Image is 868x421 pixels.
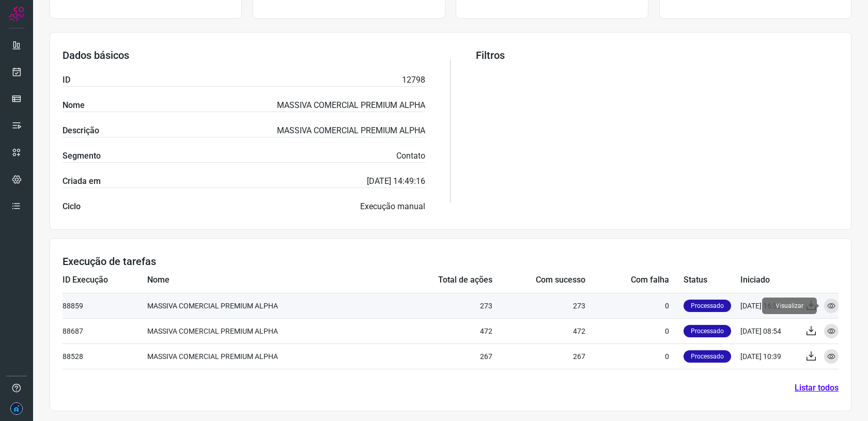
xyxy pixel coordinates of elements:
[585,268,684,293] td: Com falha
[684,350,731,363] p: Processado
[391,344,492,369] td: 267
[63,255,839,268] h3: Execução de tarefas
[277,124,425,137] p: MASSIVA COMERCIAL PREMIUM ALPHA
[684,325,731,337] p: Processado
[147,344,391,369] td: MASSIVA COMERCIAL PREMIUM ALPHA
[63,344,147,369] td: 88528
[10,402,23,415] img: 610993b183bf89f8f88aaece183d4038.png
[63,150,101,162] label: Segmento
[63,293,147,318] td: 88859
[492,293,585,318] td: 273
[63,268,147,293] td: ID Execução
[63,74,70,86] label: ID
[684,268,740,293] td: Status
[684,300,731,312] p: Processado
[396,150,425,162] p: Contato
[63,200,81,213] label: Ciclo
[391,268,492,293] td: Total de ações
[360,200,425,213] p: Execução manual
[402,74,425,86] p: 12798
[391,293,492,318] td: 273
[277,99,425,112] p: MASSIVA COMERCIAL PREMIUM ALPHA
[147,318,391,344] td: MASSIVA COMERCIAL PREMIUM ALPHA
[795,382,839,394] a: Listar todos
[762,298,817,314] span: Visualizar
[63,124,99,137] label: Descrição
[492,344,585,369] td: 267
[740,268,797,293] td: Iniciado
[147,268,391,293] td: Nome
[585,318,684,344] td: 0
[492,318,585,344] td: 472
[63,318,147,344] td: 88687
[391,318,492,344] td: 472
[492,268,585,293] td: Com sucesso
[585,344,684,369] td: 0
[9,6,24,22] img: Logo
[740,293,797,318] td: [DATE] 16:53
[585,293,684,318] td: 0
[63,99,85,112] label: Nome
[63,49,425,61] h3: Dados básicos
[740,318,797,344] td: [DATE] 08:54
[63,175,101,188] label: Criada em
[740,344,797,369] td: [DATE] 10:39
[367,175,425,188] p: [DATE] 14:49:16
[147,293,391,318] td: MASSIVA COMERCIAL PREMIUM ALPHA
[476,49,839,61] h3: Filtros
